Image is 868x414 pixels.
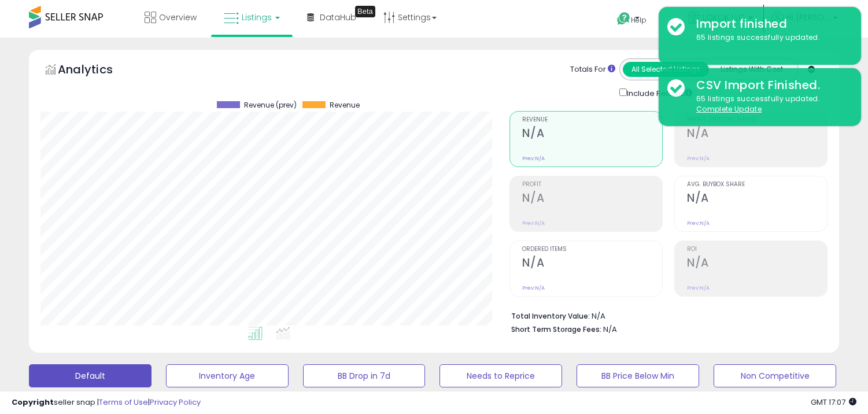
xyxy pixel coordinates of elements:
[687,284,710,291] small: Prev: N/A
[12,397,201,408] div: seller snap | |
[355,6,375,17] div: Tooltip anchor
[570,64,615,75] div: Totals For
[522,127,662,142] h2: N/A
[687,127,827,142] h2: N/A
[714,364,836,387] button: Non Competitive
[688,94,852,115] div: 65 listings successfully updated.
[522,182,662,188] span: Profit
[166,364,289,387] button: Inventory Age
[603,324,617,335] span: N/A
[99,397,148,408] a: Terms of Use
[688,77,852,94] div: CSV Import Finished.
[522,246,662,253] span: Ordered Items
[522,256,662,272] h2: N/A
[303,364,426,387] button: BB Drop in 7d
[687,182,827,188] span: Avg. Buybox Share
[688,16,852,32] div: Import finished
[522,284,545,291] small: Prev: N/A
[511,311,590,321] b: Total Inventory Value:
[623,62,709,77] button: All Selected Listings
[811,397,856,408] span: 2025-09-12 17:07 GMT
[687,246,827,253] span: ROI
[611,86,706,99] div: Include Returns
[687,155,710,162] small: Prev: N/A
[608,3,669,38] a: Help
[577,364,699,387] button: BB Price Below Min
[631,15,647,25] span: Help
[511,324,601,334] b: Short Term Storage Fees:
[687,191,827,207] h2: N/A
[687,256,827,272] h2: N/A
[522,191,662,207] h2: N/A
[242,12,272,23] span: Listings
[522,117,662,123] span: Revenue
[687,220,710,227] small: Prev: N/A
[616,12,631,26] i: Get Help
[522,155,545,162] small: Prev: N/A
[439,364,562,387] button: Needs to Reprice
[696,104,762,114] u: Complete Update
[511,308,819,322] li: N/A
[320,12,356,23] span: DataHub
[522,220,545,227] small: Prev: N/A
[12,397,54,408] strong: Copyright
[29,364,152,387] button: Default
[688,32,852,43] div: 65 listings successfully updated.
[150,397,201,408] a: Privacy Policy
[159,12,197,23] span: Overview
[244,101,297,109] span: Revenue (prev)
[58,61,135,80] h5: Analytics
[330,101,360,109] span: Revenue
